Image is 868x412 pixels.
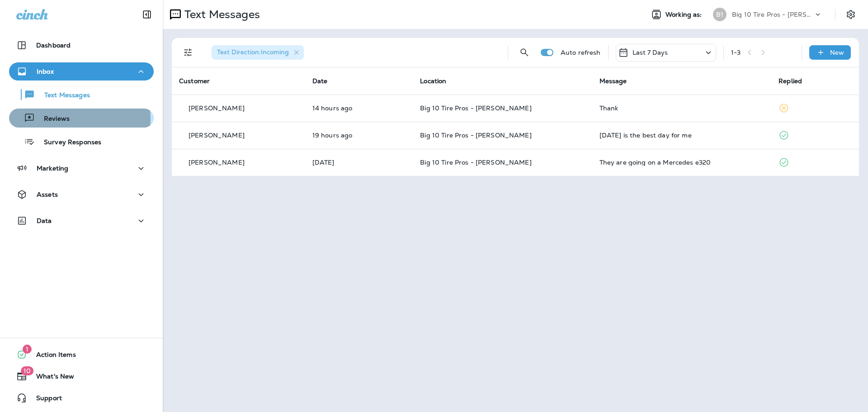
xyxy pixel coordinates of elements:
div: Text Direction:Incoming [212,45,304,60]
span: Date [312,77,328,85]
p: Text Messages [35,91,90,100]
span: Working as: [665,11,704,19]
button: 10What's New [9,367,154,385]
span: Action Items [27,351,76,362]
button: Text Messages [9,85,154,104]
span: 10 [21,366,33,375]
div: 1 - 3 [731,49,741,56]
p: Oct 7, 2025 04:34 PM [312,104,406,112]
button: Data [9,212,154,230]
span: Support [27,394,62,405]
button: Filters [179,43,197,62]
span: Big 10 Tire Pros - [PERSON_NAME] [420,158,531,166]
p: [PERSON_NAME] [189,132,245,139]
p: Assets [37,191,58,198]
p: New [830,49,844,56]
p: Inbox [37,68,54,75]
span: 1 [23,345,32,354]
p: [PERSON_NAME] [189,104,245,112]
button: Dashboard [9,36,154,54]
button: Support [9,389,154,407]
span: Text Direction : Incoming [217,48,289,56]
div: Thank [599,104,764,112]
p: Data [37,217,52,224]
p: Survey Responses [35,138,101,147]
button: Reviews [9,109,154,128]
p: Oct 1, 2025 05:44 PM [312,159,406,166]
p: Marketing [37,165,68,172]
p: Text Messages [181,8,260,21]
span: Big 10 Tire Pros - [PERSON_NAME] [420,104,531,112]
div: They are going on a Mercedes e320 [599,159,764,166]
button: Settings [843,6,859,23]
button: Survey Responses [9,132,154,151]
p: [PERSON_NAME] [189,159,245,166]
button: Search Messages [515,43,533,62]
button: Inbox [9,62,154,81]
span: Replied [778,77,802,85]
span: What's New [27,373,74,384]
span: Location [420,77,446,85]
span: Customer [179,77,210,85]
div: B1 [713,8,726,21]
button: 1Action Items [9,346,154,364]
p: Last 7 Days [632,49,668,56]
p: Reviews [35,115,70,123]
p: Auto refresh [561,49,601,56]
button: Assets [9,185,154,204]
p: Dashboard [36,42,71,49]
button: Marketing [9,159,154,177]
p: Oct 7, 2025 11:35 AM [312,132,406,139]
div: Friday is the best day for me [599,132,764,139]
button: Collapse Sidebar [134,5,160,24]
span: Big 10 Tire Pros - [PERSON_NAME] [420,131,531,139]
span: Message [599,77,627,85]
p: Big 10 Tire Pros - [PERSON_NAME] [732,11,813,18]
